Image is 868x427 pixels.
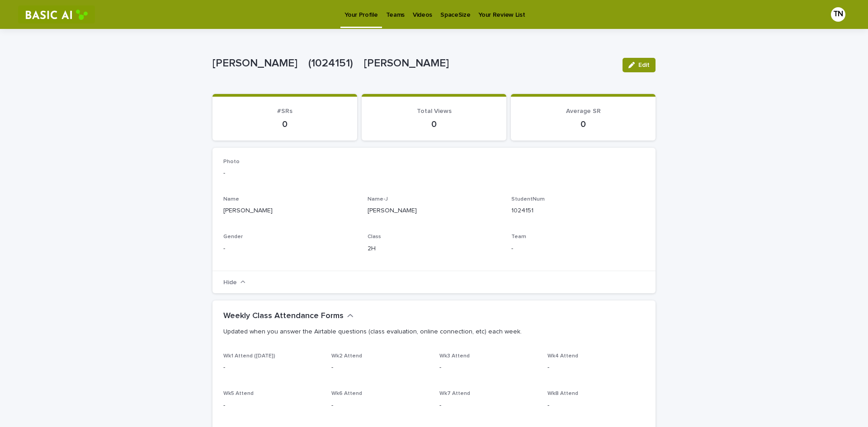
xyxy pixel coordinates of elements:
p: - [331,401,429,410]
p: 0 [373,119,495,130]
p: - [223,401,321,410]
p: 2H [368,244,501,253]
span: Wk3 Attend [439,353,470,359]
span: Average SR [566,108,601,114]
span: Gender [223,234,243,239]
p: [PERSON_NAME] (1024151) [PERSON_NAME] [212,57,615,70]
p: - [547,401,645,410]
span: Wk2 Attend [331,353,362,359]
span: Wk4 Attend [547,353,578,359]
div: TN [831,7,845,22]
span: Wk7 Attend [439,391,470,396]
span: Wk6 Attend [331,391,362,396]
span: StudentNum [511,197,545,202]
span: Photo [223,159,240,164]
span: Wk8 Attend [547,391,578,396]
p: Updated when you answer the Airtable questions (class evaluation, online connection, etc) each week. [223,328,641,336]
p: 0 [522,119,645,130]
button: Weekly Class Attendance Forms [223,311,354,321]
p: [PERSON_NAME] [368,206,501,216]
h2: Weekly Class Attendance Forms [223,311,344,321]
span: Total Views [417,108,452,114]
p: [PERSON_NAME] [223,206,357,216]
button: Hide [223,279,245,286]
span: Team [511,234,526,239]
p: - [331,363,429,372]
p: - [439,401,537,410]
span: Wk5 Attend [223,391,254,396]
button: Edit [623,58,656,72]
span: Name-J [368,197,388,202]
p: 1024151 [511,206,645,216]
span: Class [368,234,381,239]
p: - [511,244,645,253]
p: - [547,363,645,372]
span: Name [223,197,239,202]
p: - [439,363,537,372]
p: - [223,169,645,178]
p: 0 [223,119,346,130]
img: RtIB8pj2QQiOZo6waziI [18,5,95,23]
p: - [223,244,357,253]
span: Edit [638,62,650,68]
span: #SRs [277,108,292,114]
span: Wk1 Attend ([DATE]) [223,353,275,359]
p: - [223,363,321,372]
